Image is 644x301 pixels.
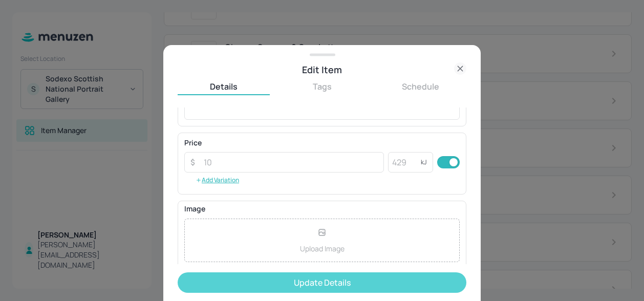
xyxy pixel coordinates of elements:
button: Tags [276,81,368,92]
p: kJ [421,159,427,166]
input: 429 [388,152,421,173]
button: Update Details [178,272,466,293]
div: Edit Item [178,62,466,77]
button: Details [178,81,270,92]
input: 10 [198,152,384,173]
p: Image [184,205,460,212]
button: Add Variation [184,173,250,188]
p: Upload Image [300,243,345,254]
p: Price [184,139,202,146]
button: Schedule [374,81,466,92]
